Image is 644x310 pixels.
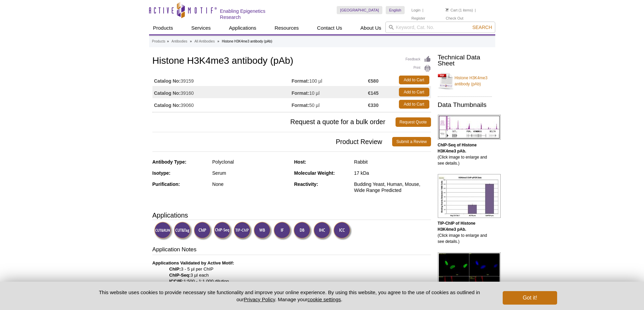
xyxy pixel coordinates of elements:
[154,90,181,96] strong: Catalog No:
[446,8,449,11] img: Your Cart
[167,39,169,43] li: »
[411,8,421,12] a: Login
[406,65,431,72] a: Print
[254,222,272,240] img: Western Blot Validated
[152,86,292,98] td: 39160
[399,100,429,109] a: Add to Cart
[354,181,431,193] div: Budding Yeast, Human, Mouse, Wide Range Predicted
[356,22,385,34] a: About Us
[152,210,431,220] h3: Applications
[438,115,501,140] img: Histone H3K4me3 antibody (pAb) tested by ChIP-Seq.
[313,22,346,34] a: Contact Us
[152,56,431,67] h1: Histone H3K4me3 antibody (pAb)
[307,297,341,302] button: cookie settings
[292,74,368,86] td: 100 µl
[152,74,292,86] td: 39159
[386,6,405,14] a: English
[411,16,425,21] a: Register
[152,260,234,265] b: Applications Validated by Active Motif:
[222,39,272,43] li: Histone H3K4me3 antibody (pAb)
[174,222,192,240] img: CUT&Tag Validated
[438,143,477,153] b: ChIP-Seq of Histone H3K4me3 pAb.
[446,16,463,21] a: Check Out
[354,159,431,165] div: Rabbit
[438,174,501,218] img: Histone H3K4me3 antibody (pAb) tested by TIP-ChIP.
[152,246,431,255] h3: Application Notes
[475,6,476,14] li: |
[190,39,192,43] li: »
[194,222,212,240] img: ChIP Validated
[152,170,171,176] strong: Isotype:
[212,159,289,165] div: Polyclonal
[292,102,309,108] strong: Format:
[292,86,368,98] td: 10 µl
[396,117,431,127] a: Request Quote
[438,252,501,300] img: Histone H3K4me3 antibody (pAb) tested by immunofluorescence.
[214,222,232,240] img: ChIP-Seq Validated
[503,291,557,305] button: Got it!
[368,78,379,84] strong: €580
[438,54,492,66] h2: Technical Data Sheet
[313,222,332,240] img: Immunohistochemistry Validated
[87,289,492,303] p: This website uses cookies to provide necessary site functionality and improve your online experie...
[446,6,473,14] li: (1 items)
[337,6,382,14] a: [GEOGRAPHIC_DATA]
[169,266,181,272] strong: ChIP:
[244,297,275,302] a: Privacy Policy
[422,6,423,14] li: |
[354,170,431,176] div: 17 kDa
[273,222,292,240] img: Immunofluorescence Validated
[152,117,396,127] span: Request a quote for a bulk order
[438,221,476,232] b: TIP-ChIP of Histone H3K4me3 pAb.
[446,8,457,12] a: Cart
[438,102,492,108] h2: Data Thumbnails
[152,38,165,45] a: Products
[438,142,492,166] p: (Click image to enlarge and see details.)
[225,22,260,34] a: Applications
[152,159,187,165] strong: Antibody Type:
[169,279,184,284] strong: ICC/IF:
[292,98,368,110] td: 50 µl
[406,56,431,63] a: Feedback
[368,90,379,96] strong: €145
[368,102,379,108] strong: €330
[292,78,309,84] strong: Format:
[470,24,494,30] button: Search
[152,181,180,187] strong: Purification:
[212,181,289,187] div: None
[399,76,429,84] a: Add to Cart
[270,22,303,34] a: Resources
[169,273,191,278] strong: ChIP-Seq:
[472,25,492,30] span: Search
[438,220,492,245] p: (Click image to enlarge and see details.)
[294,181,318,187] strong: Reactivity:
[438,71,492,91] a: Histone H3K4me3 antibody (pAb)
[220,8,287,20] h2: Enabling Epigenetics Research
[149,22,177,34] a: Products
[152,137,392,146] span: Product Review
[154,222,173,240] img: CUT&RUN Validated
[212,170,289,176] div: Serum
[194,38,215,45] a: All Antibodies
[294,159,306,165] strong: Host:
[152,98,292,110] td: 39060
[333,222,352,240] img: Immunocytochemistry Validated
[154,102,181,108] strong: Catalog No:
[293,222,312,240] img: Dot Blot Validated
[385,22,495,33] input: Keyword, Cat. No.
[217,39,219,43] li: »
[171,38,187,45] a: Antibodies
[292,90,309,96] strong: Format:
[392,137,431,146] a: Submit a Review
[399,88,429,96] a: Add to Cart
[154,78,181,84] strong: Catalog No:
[187,22,215,34] a: Services
[294,170,335,176] strong: Molecular Weight:
[234,222,252,240] img: TIP-ChIP Validated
